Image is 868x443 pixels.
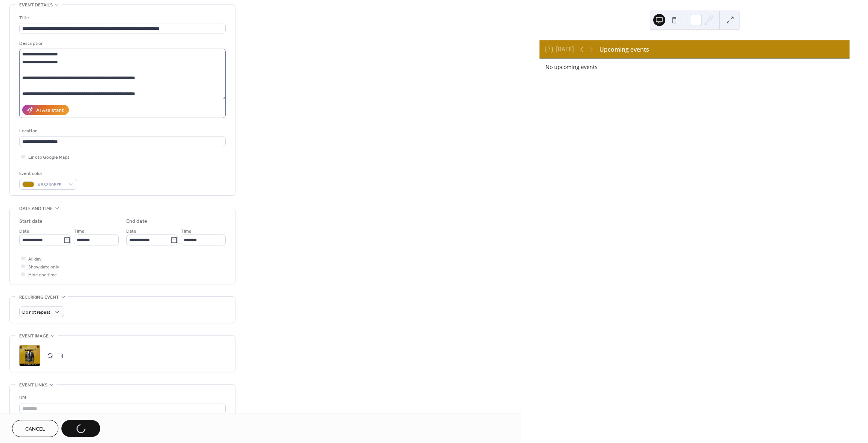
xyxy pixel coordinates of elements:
div: AI Assistant [36,107,64,115]
span: Link to Google Maps [28,153,70,161]
span: Recurring event [19,293,59,301]
div: Start date [19,218,43,225]
span: Date [19,227,29,235]
button: Cancel [12,420,58,437]
div: Event color [19,170,76,178]
span: Hide end time [28,271,57,279]
span: Cancel [25,425,45,433]
div: No upcoming events [546,63,687,71]
div: ; [19,345,40,366]
span: #B8860BFF [37,181,65,189]
div: Location [19,127,224,135]
span: Time [74,227,84,235]
span: Event links [19,381,47,389]
div: Description [19,40,224,48]
span: Date and time [19,205,53,213]
span: Date [126,227,136,235]
div: URL [19,394,224,402]
span: Show date only [28,263,59,271]
span: All day [28,255,41,263]
span: Event image [19,332,49,340]
span: Event details [19,1,53,9]
div: End date [126,218,147,225]
button: AI Assistant [22,105,69,115]
span: Do not repeat [22,308,50,317]
div: Upcoming events [599,45,649,54]
div: Title [19,14,224,22]
span: Time [181,227,191,235]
